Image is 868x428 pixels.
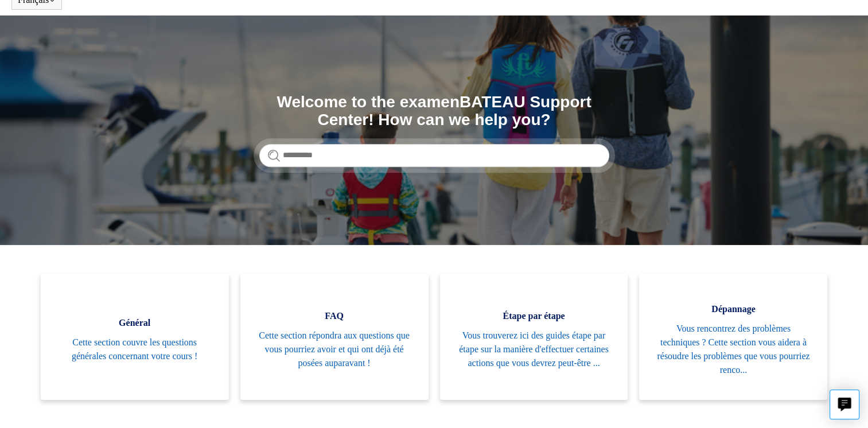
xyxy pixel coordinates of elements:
a: Dépannage Vous rencontrez des problèmes techniques ? Cette section vous aidera à résoudre les pro... [639,274,827,400]
a: FAQ Cette section répondra aux questions que vous pourriez avoir et qui ont déjà été posées aupar... [240,274,429,400]
span: Étape par étape [457,309,611,323]
span: Cette section couvre les questions générales concernant votre cours ! [58,336,212,363]
span: Cette section répondra aux questions que vous pourriez avoir et qui ont déjà été posées auparavant ! [258,329,411,370]
span: Vous trouverez ici des guides étape par étape sur la manière d'effectuer certaines actions que vo... [457,329,611,370]
a: Étape par étape Vous trouverez ici des guides étape par étape sur la manière d'effectuer certaine... [440,274,628,400]
span: Dépannage [656,302,810,316]
span: Vous rencontrez des problèmes techniques ? Cette section vous aidera à résoudre les problèmes que... [656,322,810,377]
a: Général Cette section couvre les questions générales concernant votre cours ! [41,274,229,400]
input: Rechercher [259,144,609,167]
h1: Welcome to the examenBATEAU Support Center! How can we help you? [259,94,609,129]
button: Live chat [830,390,859,419]
span: FAQ [258,309,411,323]
span: Général [58,316,212,330]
